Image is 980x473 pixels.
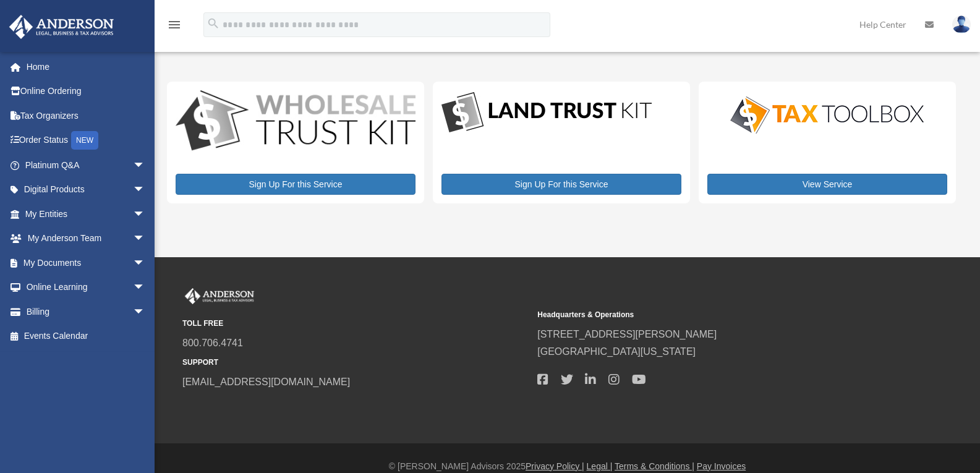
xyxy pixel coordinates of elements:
[526,461,584,471] a: Privacy Policy |
[133,299,158,325] span: arrow_drop_down
[71,131,98,150] div: NEW
[615,461,694,471] a: Terms & Conditions |
[9,54,164,79] a: Home
[9,153,164,177] a: Platinum Q&Aarrow_drop_down
[176,174,415,195] a: Sign Up For this Service
[6,15,117,39] img: Anderson Advisors Platinum Portal
[707,174,947,195] a: View Service
[133,275,158,300] span: arrow_drop_down
[9,128,164,153] a: Order StatusNEW
[182,356,529,369] small: SUPPORT
[9,250,164,275] a: My Documentsarrow_drop_down
[952,15,971,33] img: User Pic
[9,226,164,251] a: My Anderson Teamarrow_drop_down
[133,226,158,252] span: arrow_drop_down
[176,90,415,154] img: WS-Trust-Kit-lgo-1.jpg
[9,177,158,202] a: Digital Productsarrow_drop_down
[9,202,164,226] a: My Entitiesarrow_drop_down
[9,275,164,300] a: Online Learningarrow_drop_down
[182,288,257,304] img: Anderson Advisors Platinum Portal
[537,329,717,339] a: [STREET_ADDRESS][PERSON_NAME]
[9,79,164,104] a: Online Ordering
[167,22,182,32] a: menu
[697,461,746,471] a: Pay Invoices
[9,324,164,349] a: Events Calendar
[9,299,164,324] a: Billingarrow_drop_down
[537,309,884,322] small: Headquarters & Operations
[133,153,158,178] span: arrow_drop_down
[537,346,696,357] a: [GEOGRAPHIC_DATA][US_STATE]
[167,17,182,32] i: menu
[207,17,220,30] i: search
[182,338,243,348] a: 800.706.4741
[587,461,613,471] a: Legal |
[182,377,350,387] a: [EMAIL_ADDRESS][DOMAIN_NAME]
[133,177,158,203] span: arrow_drop_down
[441,90,652,135] img: LandTrust_lgo-1.jpg
[441,174,681,195] a: Sign Up For this Service
[182,317,529,330] small: TOLL FREE
[9,103,164,128] a: Tax Organizers
[133,250,158,276] span: arrow_drop_down
[133,202,158,227] span: arrow_drop_down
